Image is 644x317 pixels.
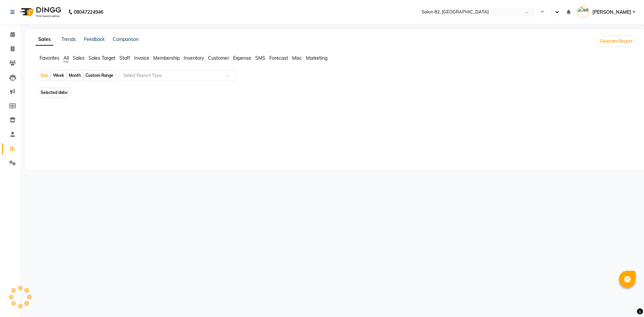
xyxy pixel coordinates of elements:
[73,55,85,61] span: Sales
[184,55,204,61] span: Inventory
[113,36,139,42] a: Comparison
[40,55,59,61] span: Favorites
[67,71,83,80] div: Month
[577,6,589,18] img: sangita
[233,55,251,61] span: Expense
[39,71,50,80] div: Day
[119,55,130,61] span: Staff
[89,55,115,61] span: Sales Target
[63,55,69,61] span: All
[255,55,265,61] span: SMS
[51,71,66,80] div: Week
[292,55,302,61] span: Misc
[306,55,327,61] span: Marketing
[208,55,229,61] span: Customer
[61,36,76,42] a: Trends
[84,36,105,42] a: Feedback
[36,34,53,46] a: Sales
[592,9,631,16] span: [PERSON_NAME]
[598,37,634,46] button: Generate Report
[134,55,149,61] span: Invoice
[269,55,288,61] span: Forecast
[17,3,63,21] img: logo
[84,71,115,80] div: Custom Range
[153,55,180,61] span: Membership
[74,3,103,21] b: 08047224946
[39,88,70,97] span: Selected date:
